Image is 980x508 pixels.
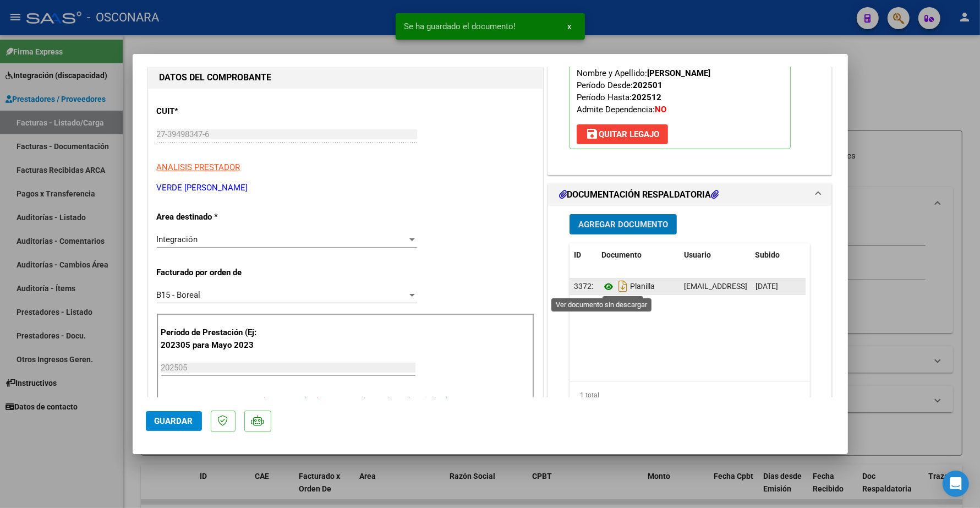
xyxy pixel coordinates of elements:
[585,127,599,140] mat-icon: save
[655,105,666,114] strong: NO
[570,243,597,267] datatable-header-cell: ID
[157,105,270,118] p: CUIT
[632,92,661,102] strong: 202512
[684,250,711,259] span: Usuario
[577,56,710,114] span: CUIL: Nombre y Apellido: Período Desde: Período Hasta: Admite Dependencia:
[570,381,811,409] div: 1 total
[568,21,572,31] span: x
[585,129,659,139] span: Quitar Legajo
[155,416,193,426] span: Guardar
[574,250,581,259] span: ID
[146,411,202,431] button: Guardar
[161,326,272,351] p: Período de Prestación (Ej: 202305 para Mayo 2023
[755,250,780,259] span: Subido
[157,266,270,279] p: Facturado por orden de
[157,162,240,172] span: ANALISIS PRESTADOR
[943,471,969,497] div: Open Intercom Messenger
[616,277,630,295] i: Descargar documento
[157,234,198,244] span: Integración
[574,282,596,291] span: 33722
[161,395,530,407] p: Una vez que se asoció a un legajo aprobado no se puede cambiar el período de prestación.
[570,15,791,149] p: Legajo preaprobado para Período de Prestación:
[647,68,710,78] strong: [PERSON_NAME]
[680,243,751,267] datatable-header-cell: Usuario
[404,21,516,32] span: Se ha guardado el documento!
[559,188,719,201] h1: DOCUMENTACIÓN RESPALDATORIA
[751,243,806,267] datatable-header-cell: Subido
[548,184,832,206] mat-expansion-panel-header: DOCUMENTACIÓN RESPALDATORIA
[559,17,581,36] button: x
[633,80,663,90] strong: 202501
[578,220,668,230] span: Agregar Documento
[157,211,270,223] p: Area destinado *
[597,243,680,267] datatable-header-cell: Documento
[601,282,655,291] span: Planilla
[577,124,668,144] button: Quitar Legajo
[548,206,832,434] div: DOCUMENTACIÓN RESPALDATORIA
[570,214,677,234] button: Agregar Documento
[601,250,642,259] span: Documento
[157,290,201,300] span: B15 - Boreal
[160,72,272,83] strong: DATOS DEL COMPROBANTE
[157,182,534,194] p: VERDE [PERSON_NAME]
[684,282,870,291] span: [EMAIL_ADDRESS][DOMAIN_NAME] - [PERSON_NAME]
[755,282,778,291] span: [DATE]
